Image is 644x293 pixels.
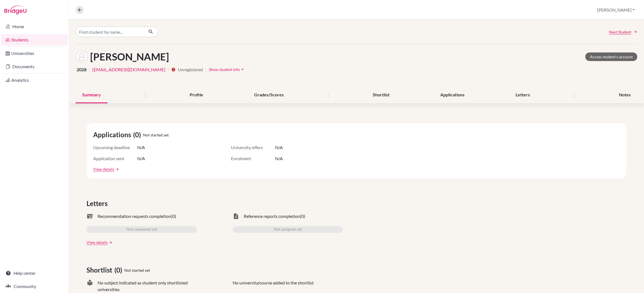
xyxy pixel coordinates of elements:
[300,213,305,220] span: (0)
[98,213,171,220] span: Recommendation requests completion
[143,132,169,138] span: Not started yet
[89,66,90,73] span: |
[92,66,165,73] a: [EMAIL_ADDRESS][DOMAIN_NAME]
[205,66,206,73] span: |
[4,6,26,14] img: Bridge-U
[244,213,300,220] span: Reference reports completion
[1,75,68,86] a: Analytics
[434,87,471,103] div: Applications
[585,52,637,61] a: Access student's account
[87,213,93,220] span: mark_email_read
[114,265,124,275] span: (0)
[108,241,112,244] a: arrow_forward
[595,5,637,15] button: [PERSON_NAME]
[171,67,176,72] i: info
[137,155,145,162] span: N/A
[93,155,137,162] span: Application sent
[612,87,637,103] div: Notes
[231,155,275,162] span: Enrolment
[127,226,157,233] span: Not requested yet
[609,29,637,35] a: Next Student
[231,144,275,151] span: University offers
[1,34,68,45] a: Students
[93,144,137,151] span: Upcoming deadline
[233,279,314,293] p: No university/course added to the shortlist
[87,265,114,275] span: Shortlist
[168,66,169,73] span: |
[87,199,110,208] span: Letters
[248,87,290,103] div: Grades/Scores
[1,268,68,279] a: Help center
[509,87,536,103] div: Letters
[76,51,88,63] img: ANAND Aditi's avatar
[76,27,144,37] input: Find student by name...
[76,87,108,103] div: Summary
[93,130,133,140] span: Applications
[90,51,169,63] h1: [PERSON_NAME]
[87,279,93,293] span: local_library
[171,213,176,220] span: (0)
[77,66,87,73] span: 2028
[124,267,150,273] span: Not started yet
[275,155,283,162] span: N/A
[209,65,246,74] button: Show student infoarrow_drop_down
[366,87,396,103] div: Shortlist
[274,226,302,233] span: Not assigned yet
[609,29,631,35] span: Next Student
[87,239,108,245] a: View details
[1,281,68,292] a: Community
[240,67,245,72] i: arrow_drop_down
[178,66,203,73] span: Unregistered
[98,279,197,293] span: No subject indicated as student only shortlisted universities
[93,166,114,172] a: View details
[1,21,68,32] a: Home
[114,167,119,171] a: arrow_forward
[233,213,239,220] span: task
[183,87,210,103] div: Profile
[1,61,68,72] a: Documents
[133,130,143,140] span: (0)
[209,67,240,72] span: Show student info
[1,48,68,59] a: Universities
[275,144,283,151] span: N/A
[137,144,145,151] span: N/A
